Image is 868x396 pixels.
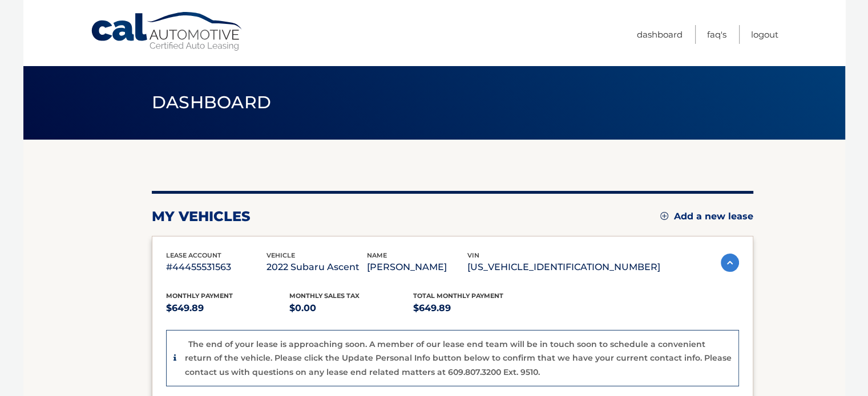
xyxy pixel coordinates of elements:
span: vin [467,251,479,259]
img: add.svg [660,212,668,220]
span: name [367,251,387,259]
span: Dashboard [152,92,272,113]
a: Dashboard [637,25,683,44]
a: Logout [751,25,778,44]
span: Monthly Payment [166,292,233,300]
a: Add a new lease [660,211,753,222]
span: Monthly sales Tax [289,292,360,300]
img: accordion-active.svg [721,254,739,272]
p: $0.00 [289,300,413,316]
span: Total Monthly Payment [413,292,503,300]
span: lease account [166,251,221,259]
p: [PERSON_NAME] [367,259,467,275]
a: FAQ's [707,25,726,44]
p: $649.89 [166,300,290,316]
h2: my vehicles [152,208,251,225]
p: $649.89 [413,300,537,316]
a: Cal Automotive [90,11,244,52]
p: 2022 Subaru Ascent [267,259,367,275]
p: The end of your lease is approaching soon. A member of our lease end team will be in touch soon t... [185,339,732,377]
p: [US_VEHICLE_IDENTIFICATION_NUMBER] [467,259,660,275]
span: vehicle [267,251,295,259]
p: #44455531563 [166,259,267,275]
